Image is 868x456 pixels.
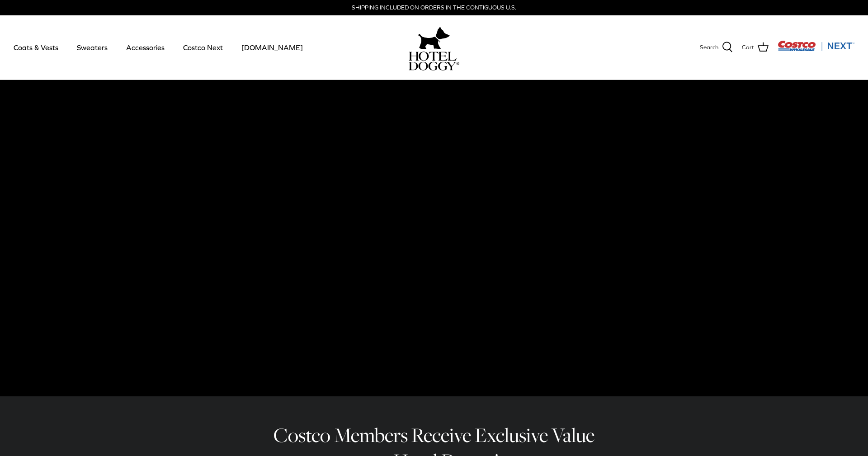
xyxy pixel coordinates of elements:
span: Search [700,43,718,52]
a: Accessories [118,32,173,63]
img: hoteldoggycom [409,52,459,71]
span: Cart [742,43,754,52]
a: Search [700,42,733,53]
img: Costco Next [778,40,854,52]
a: Coats & Vests [5,32,66,63]
a: hoteldoggy.com hoteldoggycom [409,24,459,71]
a: [DOMAIN_NAME] [233,32,311,63]
a: Visit Costco Next [778,46,854,53]
a: Costco Next [175,32,231,63]
a: Cart [742,42,769,53]
img: hoteldoggy.com [418,24,450,52]
a: Sweaters [69,32,116,63]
